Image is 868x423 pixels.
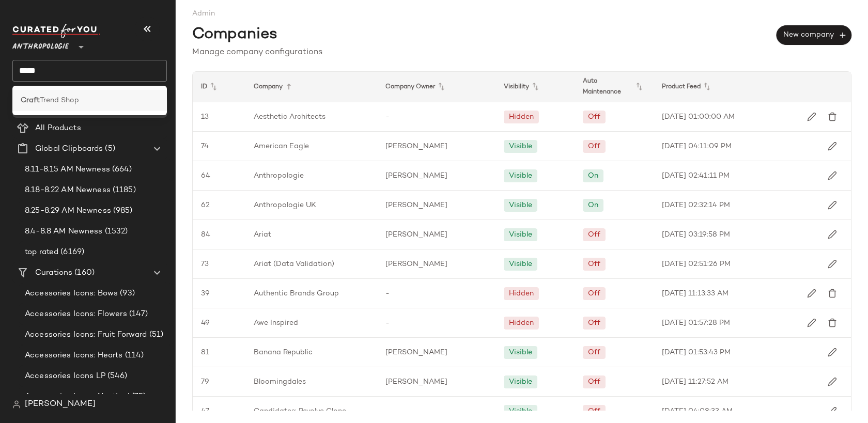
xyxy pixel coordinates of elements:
[662,141,732,152] span: [DATE] 04:11:09 PM
[254,259,334,270] span: Ariat (Data Validation)
[201,377,209,387] span: 79
[201,259,209,270] span: 73
[40,95,79,106] span: Trend Shop
[588,347,600,358] div: Off
[201,318,210,328] span: 49
[662,112,735,122] span: [DATE] 01:00:00 AM
[25,184,111,196] span: 8.18-8.22 AM Newness
[509,318,534,328] div: Hidden
[662,288,729,299] span: [DATE] 11:13:33 AM
[828,406,837,416] img: svg%3e
[662,377,729,387] span: [DATE] 11:27:52 AM
[25,370,105,382] span: Accessories Icons LP
[588,170,598,181] div: On
[147,329,164,341] span: (51)
[509,229,532,240] div: Visible
[72,267,95,279] span: (160)
[12,35,69,54] span: Anthropologie
[385,200,447,211] span: [PERSON_NAME]
[828,200,837,210] img: svg%3e
[201,112,209,122] span: 13
[385,229,447,240] span: [PERSON_NAME]
[25,329,147,341] span: Accessories Icons: Fruit Forward
[495,72,575,102] div: Visibility
[385,318,390,328] span: -
[828,171,837,180] img: svg%3e
[509,200,532,211] div: Visible
[385,406,390,417] span: -
[509,170,532,181] div: Visible
[25,308,127,320] span: Accessories Icons: Flowers
[509,347,532,358] div: Visible
[25,288,118,300] span: Accessories Icons: Bows
[254,377,306,387] span: Bloomingdales
[254,406,346,417] span: Candidates: Revolve Clone
[588,259,600,270] div: Off
[201,200,210,211] span: 62
[111,205,133,217] span: (985)
[807,289,816,298] img: svg%3e
[385,112,390,122] span: -
[25,164,110,176] span: 8.11-8.15 AM Newness
[807,318,816,327] img: svg%3e
[385,288,390,299] span: -
[509,406,532,417] div: Visible
[201,288,210,299] span: 39
[35,122,81,134] span: All Products
[25,391,130,403] span: Accessories Icons: Nautical
[385,347,447,358] span: [PERSON_NAME]
[828,112,837,121] img: svg%3e
[12,24,100,38] img: cfy_white_logo.C9jOOHJF.svg
[807,112,816,121] img: svg%3e
[25,205,111,217] span: 8.25-8.29 AM Newness
[105,370,128,382] span: (546)
[201,406,209,417] span: 47
[662,259,731,270] span: [DATE] 02:51:26 PM
[254,112,326,122] span: Aesthetic Architects
[509,259,532,270] div: Visible
[509,112,534,122] div: Hidden
[662,318,730,328] span: [DATE] 01:57:28 PM
[123,350,144,362] span: (114)
[828,230,837,239] img: svg%3e
[58,246,84,258] span: (6169)
[127,308,148,320] span: (147)
[385,377,447,387] span: [PERSON_NAME]
[377,72,495,102] div: Company Owner
[654,72,772,102] div: Product Feed
[254,229,271,240] span: Ariat
[588,318,600,328] div: Off
[130,391,146,403] span: (75)
[828,289,837,298] img: svg%3e
[35,143,103,155] span: Global Clipboards
[588,200,598,211] div: On
[25,350,123,362] span: Accessories Icons: Hearts
[103,226,128,238] span: (1532)
[254,288,339,299] span: Authentic Brands Group
[111,184,136,196] span: (1185)
[828,318,837,327] img: svg%3e
[662,229,730,240] span: [DATE] 03:19:58 PM
[103,143,115,155] span: (5)
[385,259,447,270] span: [PERSON_NAME]
[110,164,132,176] span: (664)
[201,347,209,358] span: 81
[588,406,600,417] div: Off
[25,398,96,411] span: [PERSON_NAME]
[588,141,600,152] div: Off
[254,347,313,358] span: Banana Republic
[783,30,845,40] span: New company
[35,267,72,279] span: Curations
[201,170,210,181] span: 64
[201,141,209,152] span: 74
[254,200,316,211] span: Anthropologie UK
[662,170,730,181] span: [DATE] 02:41:11 PM
[192,23,277,46] span: Companies
[588,288,600,299] div: Off
[588,112,600,122] div: Off
[25,246,58,258] span: top rated
[828,142,837,151] img: svg%3e
[385,141,447,152] span: [PERSON_NAME]
[254,141,309,152] span: American Eagle
[828,259,837,269] img: svg%3e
